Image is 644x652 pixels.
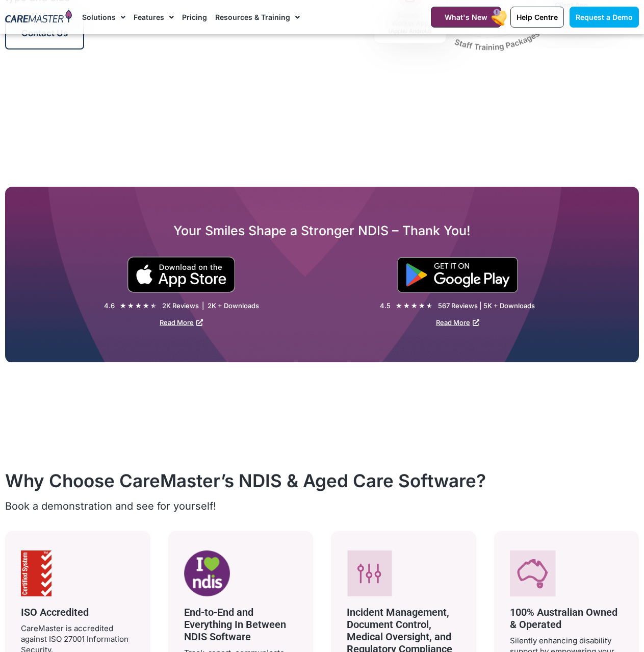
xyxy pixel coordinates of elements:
a: Request a Demo [570,7,639,28]
img: CareMaster Logo [5,10,72,24]
div: 4.6 [104,302,115,310]
div: 567 Reviews | 5K + Downloads [438,302,535,310]
i: ★ [411,300,418,311]
a: What's New [431,7,501,28]
h2: Why Choose CareMaster’s NDIS & Aged Care Software? [5,470,639,491]
i: ★ [419,300,425,311]
i: ★ [143,300,149,311]
span: End-to-End and Everything In Between NDIS Software [184,606,286,643]
div: 2K Reviews | 2K + Downloads [162,302,259,310]
i: ★ [120,300,126,311]
i: ★ [150,300,157,311]
span: Book a demonstration and see for yourself! [5,500,216,512]
a: Read More [436,318,479,327]
span: 100% Australian Owned & Operated [510,606,617,631]
span: Request a Demo [576,13,633,21]
img: small black download on the apple app store button. [127,257,236,293]
div: 4.5 [380,302,391,310]
span: What's New [445,13,487,21]
img: "Get is on" Black Google play button. [397,257,518,293]
div: 4.5/5 [396,300,433,311]
span: Help Centre [517,13,558,21]
h2: Your Smiles Shape a Stronger NDIS – Thank You! [5,222,639,239]
i: ★ [127,300,134,311]
div: 4.5/5 [120,300,157,311]
i: ★ [403,300,410,311]
i: ★ [135,300,142,311]
span: ISO Accredited [21,606,89,618]
a: Read More [160,318,203,327]
a: Help Centre [510,7,564,28]
i: ★ [396,300,402,311]
i: ★ [426,300,433,311]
